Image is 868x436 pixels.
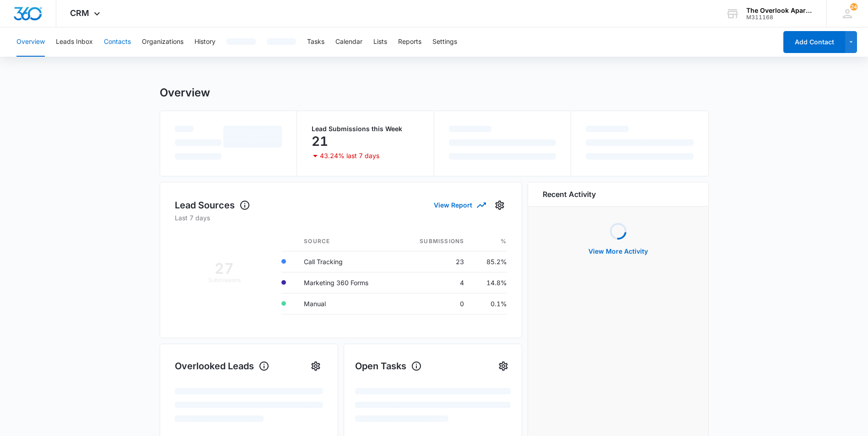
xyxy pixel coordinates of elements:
button: Settings [496,359,511,373]
h6: Recent Activity [543,189,596,200]
div: account name [746,7,813,14]
td: 0 [397,293,471,314]
button: View Report [434,197,485,213]
td: Marketing 360 Forms [297,272,397,293]
button: Calendar [335,27,362,57]
button: Settings [492,198,507,213]
button: Lists [373,27,387,57]
span: 24 [850,3,857,11]
button: View More Activity [579,240,657,262]
button: Add Contact [783,31,845,53]
td: 23 [397,251,471,272]
button: Settings [308,359,323,373]
p: Lead Submissions this Week [312,126,419,132]
td: 14.8% [471,272,507,293]
button: History [194,27,216,57]
td: 4 [397,272,471,293]
td: Call Tracking [297,251,397,272]
p: Last 7 days [175,213,507,223]
button: Organizations [142,27,183,57]
h1: Lead Sources [175,198,250,212]
div: notifications count [850,3,857,11]
td: Manual [297,293,397,314]
button: Contacts [104,27,131,57]
span: CRM [70,8,89,18]
div: account id [746,14,813,21]
h1: Open Tasks [355,359,422,373]
p: 43.24% last 7 days [320,153,379,159]
button: Overview [16,27,45,57]
button: Reports [398,27,421,57]
th: Source [297,232,397,251]
th: % [471,232,507,251]
button: Leads Inbox [56,27,93,57]
th: Submissions [397,232,471,251]
td: 0.1% [471,293,507,314]
button: Settings [432,27,457,57]
p: 21 [312,134,328,149]
button: Tasks [307,27,324,57]
td: 85.2% [471,251,507,272]
h1: Overview [160,86,210,100]
h1: Overlooked Leads [175,359,270,373]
